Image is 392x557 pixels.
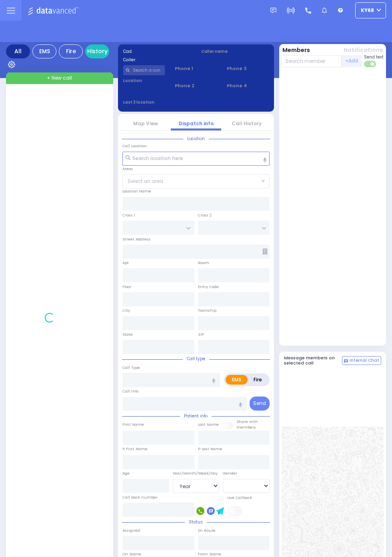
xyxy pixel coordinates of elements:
[183,356,209,362] span: Call type
[123,57,191,63] label: Caller:
[364,60,377,68] label: Turn off text
[122,260,129,266] label: Apt
[185,519,207,525] span: Status
[198,308,216,313] label: Township
[175,65,217,72] span: Phone 1
[122,212,135,218] label: Cross 1
[198,422,219,427] label: Last Name
[282,46,310,54] button: Members
[133,120,158,127] a: Map View
[342,356,381,365] button: Internal Chat
[28,6,81,16] img: Logo
[123,99,196,105] label: Last 3 location
[123,78,165,84] label: Location
[122,446,148,452] label: P First Name
[128,178,163,185] span: Select an area
[284,355,342,366] h5: Message members on selected call
[198,446,222,452] label: P Last Name
[361,7,374,14] span: ky68
[180,413,212,419] span: Patient info
[247,375,268,385] label: Fire
[236,425,256,430] span: members
[175,82,217,89] span: Phone 2
[122,365,140,371] label: Call Type
[223,471,237,476] label: Gender
[355,2,386,18] button: ky68
[173,471,220,476] div: Year/Month/Week/Day
[123,65,165,75] input: Search a contact
[122,495,158,500] label: Call back number
[122,143,147,149] label: Call Location
[198,284,219,290] label: Entry Code
[122,471,130,476] label: Age
[364,54,384,60] span: Send text
[250,397,270,411] button: Send
[123,48,191,54] label: Cad:
[350,358,379,363] span: Internal Chat
[122,284,131,290] label: Floor
[236,419,258,424] small: Share with
[122,551,141,557] label: On Scene
[232,120,262,127] a: Call History
[47,74,72,82] span: + New call
[122,308,130,313] label: City
[122,166,133,172] label: Areas
[122,332,133,337] label: State
[122,152,270,166] input: Search location here
[344,359,348,363] img: comment-alt.png
[201,48,269,54] label: Caller name
[227,82,269,89] span: Phone 4
[198,551,221,557] label: From Scene
[122,236,151,242] label: Street Address
[32,44,56,58] div: EMS
[270,8,276,14] img: message.svg
[227,495,252,501] label: Use Callback
[226,375,248,385] label: EMS
[122,528,140,533] label: Assigned
[6,44,30,58] div: All
[198,212,212,218] label: Cross 2
[85,44,109,58] a: History
[282,55,342,67] input: Search member
[262,248,268,254] span: Other building occupants
[122,422,144,427] label: First Name
[198,332,204,337] label: ZIP
[198,260,209,266] label: Room
[179,120,214,127] a: Dispatch info
[227,65,269,72] span: Phone 3
[198,528,216,533] label: En Route
[59,44,83,58] div: Fire
[344,46,383,54] button: Notifications
[122,188,151,194] label: Location Name
[183,136,209,142] span: Location
[122,389,138,394] label: Call Info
